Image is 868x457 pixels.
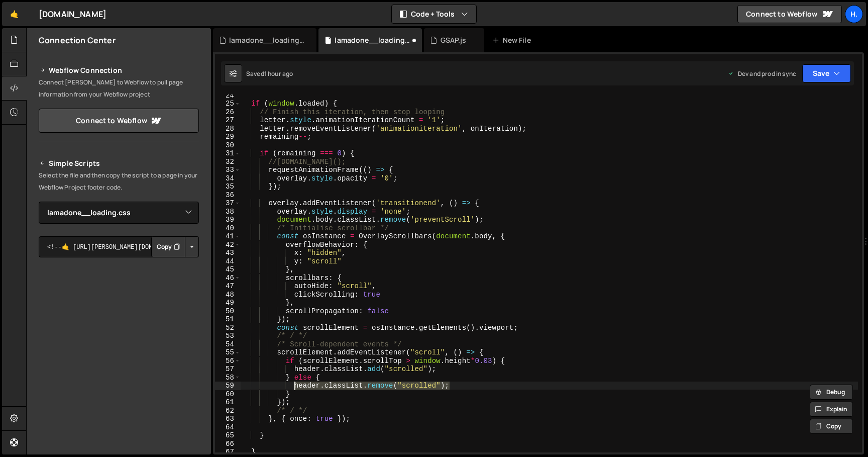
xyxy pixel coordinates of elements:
[845,5,863,23] a: h.
[335,35,410,45] div: lamadone__loading.js
[215,216,241,224] div: 39
[215,324,241,332] div: 52
[215,398,241,407] div: 61
[2,2,27,26] a: 🤙
[215,141,241,150] div: 30
[151,236,199,257] div: Button group with nested dropdown
[215,448,241,456] div: 67
[215,224,241,233] div: 40
[392,5,476,23] button: Code + Tools
[215,415,241,423] div: 63
[215,291,241,299] div: 48
[215,357,241,365] div: 56
[215,191,241,200] div: 36
[215,92,241,100] div: 24
[215,315,241,324] div: 51
[215,307,241,316] div: 50
[810,419,853,434] button: Copy
[215,407,241,415] div: 62
[215,431,241,440] div: 65
[215,265,241,274] div: 45
[215,158,241,166] div: 32
[246,69,293,78] div: Saved
[215,299,241,307] div: 49
[39,236,199,257] textarea: <!--🤙 [URL][PERSON_NAME][DOMAIN_NAME]> <script>document.addEventListener("DOMContentLoaded", func...
[39,64,199,76] h2: Webflow Connection
[39,76,199,101] p: Connect [PERSON_NAME] to Webflow to pull page information from your Webflow project
[39,35,116,46] h2: Connection Center
[810,402,853,417] button: Explain
[39,157,199,169] h2: Simple Scripts
[215,241,241,249] div: 42
[215,116,241,125] div: 27
[215,274,241,283] div: 46
[215,149,241,158] div: 31
[215,232,241,241] div: 41
[215,348,241,357] div: 55
[810,385,853,400] button: Debug
[215,182,241,191] div: 35
[215,166,241,174] div: 33
[215,174,241,183] div: 34
[264,69,293,78] div: 1 hour ago
[39,274,200,364] iframe: YouTube video player
[737,5,842,23] a: Connect to Webflow
[802,64,851,82] button: Save
[492,35,534,45] div: New File
[215,365,241,374] div: 57
[215,199,241,208] div: 37
[728,69,796,78] div: Dev and prod in sync
[215,133,241,141] div: 29
[151,236,185,257] button: Copy
[215,423,241,432] div: 64
[215,249,241,257] div: 43
[215,282,241,291] div: 47
[215,208,241,216] div: 38
[215,440,241,448] div: 66
[39,8,106,20] div: [DOMAIN_NAME]
[215,125,241,133] div: 28
[215,108,241,117] div: 26
[215,390,241,399] div: 60
[39,109,199,133] a: Connect to Webflow
[215,332,241,340] div: 53
[39,169,199,194] p: Select the file and then copy the script to a page in your Webflow Project footer code.
[215,100,241,108] div: 25
[441,35,467,45] div: GSAP.js
[215,257,241,266] div: 44
[215,374,241,382] div: 58
[215,340,241,349] div: 54
[229,35,304,45] div: lamadone__loading.css
[215,382,241,390] div: 59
